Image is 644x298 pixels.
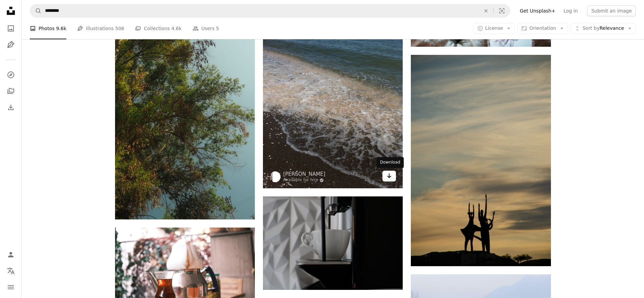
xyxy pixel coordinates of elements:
[582,25,624,32] span: Relevance
[263,196,403,290] img: white ceramic mug on black and silver coffee maker
[4,68,18,82] a: Explore
[529,25,556,31] span: Orientation
[382,171,396,182] a: Download
[216,25,219,32] span: 5
[30,4,42,17] button: Search Unsplash
[263,240,403,246] a: white ceramic mug on black and silver coffee maker
[283,177,326,183] a: Available for hire
[115,271,255,277] a: A tea pot sitting on top of a wooden table
[473,23,515,34] button: License
[115,92,255,98] a: a tree with many branches
[411,55,551,266] img: silhouette of 2 person jumping on mid air under cloudy sky during daytime
[559,5,582,16] a: Log in
[516,5,559,16] a: Get Unsplash+
[517,23,568,34] button: Orientation
[4,264,18,278] button: Language
[377,157,404,168] div: Download
[4,22,18,35] a: Photos
[263,91,403,98] a: waves on a beach
[77,18,124,39] a: Illustrations 506
[171,25,181,32] span: 4.6k
[494,4,510,17] button: Visual search
[270,171,281,182] img: Go to sarah mejdar's profile
[193,18,219,39] a: Users 5
[587,5,636,16] button: Submit an image
[115,25,125,32] span: 506
[485,25,503,31] span: License
[263,1,403,188] img: waves on a beach
[571,23,636,34] button: Sort byRelevance
[479,4,493,17] button: Clear
[4,38,18,51] a: Illustrations
[582,25,599,31] span: Sort by
[4,248,18,261] a: Log in / Sign up
[4,101,18,114] a: Download History
[411,157,551,164] a: silhouette of 2 person jumping on mid air under cloudy sky during daytime
[30,4,510,18] form: Find visuals sitewide
[4,4,18,19] a: Home — Unsplash
[283,171,326,177] a: [PERSON_NAME]
[4,280,18,294] button: Menu
[135,18,181,39] a: Collections 4.6k
[4,84,18,98] a: Collections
